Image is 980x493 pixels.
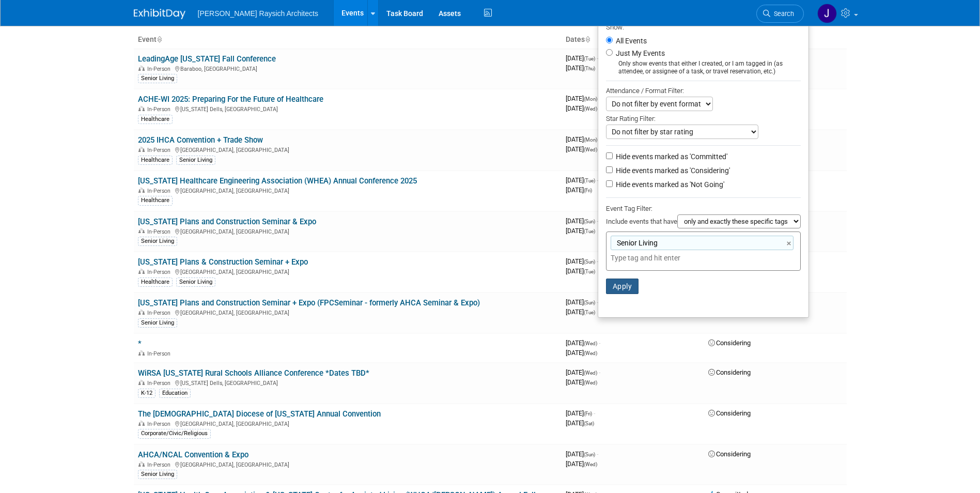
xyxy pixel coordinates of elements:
span: [DATE] [566,186,592,194]
label: Hide events marked as 'Committed' [614,151,727,162]
span: [DATE] [566,64,595,72]
span: Considering [708,409,751,417]
span: [DATE] [566,339,600,347]
div: Star Rating Filter: [606,111,801,125]
a: × [787,238,794,250]
span: (Sun) [584,452,595,457]
div: K-12 [138,389,155,398]
span: (Wed) [584,380,597,386]
div: [US_STATE] Dells, [GEOGRAPHIC_DATA] [138,378,557,387]
a: [US_STATE] Plans & Construction Seminar + Expo [138,257,308,267]
span: [DATE] [566,95,600,102]
div: Senior Living [176,156,215,165]
span: (Sun) [584,219,595,224]
span: (Tue) [584,310,595,315]
span: [DATE] [566,308,595,316]
span: - [599,339,600,347]
span: (Thu) [584,66,595,71]
div: [GEOGRAPHIC_DATA], [GEOGRAPHIC_DATA] [138,460,557,468]
span: Senior Living [615,238,658,248]
span: [DATE] [566,349,597,357]
span: (Sun) [584,259,595,265]
th: Dates [562,31,704,49]
span: Search [770,10,794,18]
span: (Wed) [584,147,597,152]
img: In-Person Event [138,228,145,234]
a: [US_STATE] Plans and Construction Seminar & Expo [138,217,316,226]
span: (Wed) [584,461,597,467]
img: In-Person Event [138,421,145,426]
span: In-Person [147,350,174,357]
a: [US_STATE] Healthcare Engineering Association (WHEA) Annual Conference 2025 [138,176,417,186]
span: [DATE] [566,298,598,306]
span: (Fri) [584,188,592,193]
div: [GEOGRAPHIC_DATA], [GEOGRAPHIC_DATA] [138,227,557,235]
span: [DATE] [566,135,600,143]
span: (Fri) [584,411,592,417]
div: [GEOGRAPHIC_DATA], [GEOGRAPHIC_DATA] [138,419,557,427]
span: - [597,298,598,306]
div: [GEOGRAPHIC_DATA], [GEOGRAPHIC_DATA] [138,186,557,194]
span: (Wed) [584,370,597,376]
a: [US_STATE] Plans and Construction Seminar + Expo (FPCSeminar - formerly AHCA Seminar & Expo) [138,298,480,307]
span: [DATE] [566,450,598,458]
div: Healthcare [138,156,173,165]
span: (Tue) [584,228,595,234]
div: Education [159,389,191,398]
div: Senior Living [138,237,177,246]
span: (Wed) [584,106,597,112]
div: Senior Living [176,278,215,287]
input: Type tag and hit enter [611,253,755,263]
span: Considering [708,339,751,347]
div: [GEOGRAPHIC_DATA], [GEOGRAPHIC_DATA] [138,145,557,153]
div: Senior Living [138,318,177,328]
button: Apply [606,279,639,294]
span: (Sat) [584,421,594,426]
div: Event Tag Filter: [606,203,801,214]
img: In-Person Event [138,310,145,315]
span: In-Person [147,188,174,194]
div: Corporate/Civic/Religious [138,429,211,438]
img: In-Person Event [138,66,145,71]
span: [DATE] [566,104,597,112]
span: (Wed) [584,350,597,356]
span: In-Person [147,228,174,235]
img: In-Person Event [138,188,145,193]
span: [DATE] [566,145,597,153]
th: Event [134,31,562,49]
img: In-Person Event [138,147,145,152]
span: [DATE] [566,176,598,184]
span: - [597,54,598,62]
div: [US_STATE] Dells, [GEOGRAPHIC_DATA] [138,104,557,113]
span: [DATE] [566,54,598,62]
div: Healthcare [138,115,173,124]
a: Search [756,5,804,23]
a: WiRSA [US_STATE] Rural Schools Alliance Conference *Dates TBD* [138,368,369,378]
div: Include events that have [606,214,801,232]
div: Senior Living [138,470,177,479]
span: (Wed) [584,341,597,346]
span: - [594,409,595,417]
a: LeadingAge [US_STATE] Fall Conference [138,54,276,64]
span: [DATE] [566,257,598,265]
span: Considering [708,368,751,376]
div: Only show events that either I created, or I am tagged in (as attendee, or assignee of a task, or... [606,60,801,75]
img: In-Person Event [138,380,145,385]
span: In-Person [147,66,174,72]
span: - [597,176,598,184]
img: In-Person Event [138,269,145,274]
span: - [597,217,598,225]
span: [DATE] [566,409,595,417]
div: Show: [606,20,801,33]
a: 2025 IHCA Convention + Trade Show [138,135,263,145]
label: Hide events marked as 'Not Going' [614,179,724,190]
div: Healthcare [138,278,173,287]
div: Attendance / Format Filter: [606,85,801,97]
div: Baraboo, [GEOGRAPHIC_DATA] [138,64,557,72]
a: ACHE-WI 2025: Preparing For the Future of Healthcare [138,95,323,104]
label: All Events [614,37,647,44]
label: Hide events marked as 'Considering' [614,165,730,176]
span: In-Person [147,269,174,275]
a: Sort by Event Name [157,35,162,43]
span: In-Person [147,106,174,113]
